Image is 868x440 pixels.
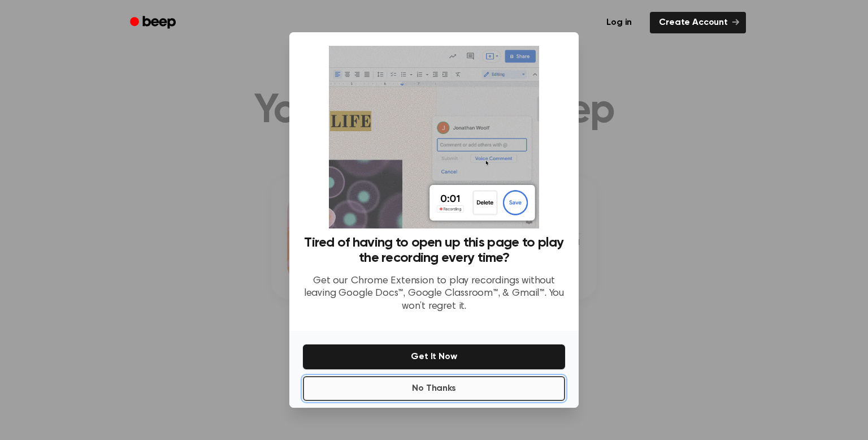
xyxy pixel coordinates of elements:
a: Log in [595,10,643,36]
button: Get It Now [303,344,565,369]
a: Beep [122,12,186,34]
a: Create Account [650,12,746,33]
button: No Thanks [303,376,565,401]
p: Get our Chrome Extension to play recordings without leaving Google Docs™, Google Classroom™, & Gm... [303,275,565,313]
h3: Tired of having to open up this page to play the recording every time? [303,235,565,266]
img: Beep extension in action [329,46,539,228]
